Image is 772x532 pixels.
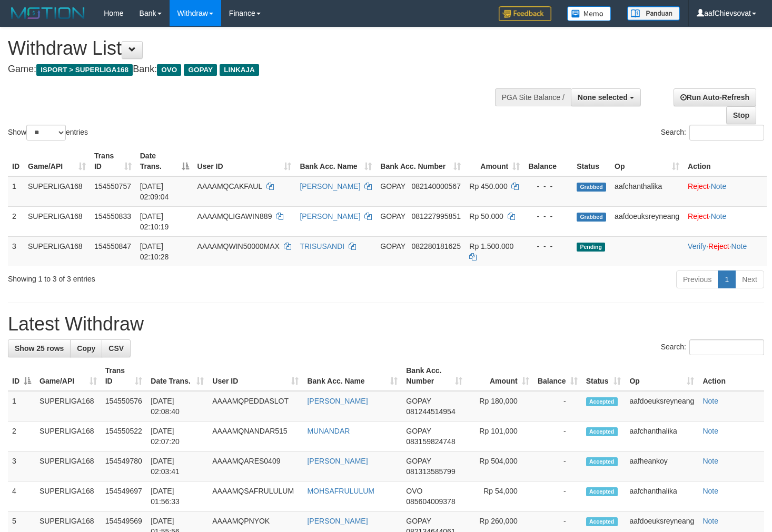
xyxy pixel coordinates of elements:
[406,467,455,476] span: Copy 081313585799 to clipboard
[711,182,727,190] a: Note
[688,182,709,190] a: Reject
[578,93,628,102] span: None selected
[208,451,303,481] td: AAAAMQARES0409
[35,481,101,511] td: SUPERLIGA168
[412,242,461,250] span: Copy 082280181625 to clipboard
[24,176,90,207] td: SUPERLIGA168
[586,517,618,526] span: Accepted
[380,182,405,190] span: GOPAY
[35,391,101,421] td: SUPERLIGA168
[24,146,90,176] th: Game/API: activate to sort column ascending
[572,146,610,176] th: Status
[469,212,503,220] span: Rp 50.000
[8,269,314,284] div: Showing 1 to 3 of 3 entries
[94,242,131,250] span: 154550847
[661,125,764,140] label: Search:
[702,487,718,495] a: Note
[193,146,296,176] th: User ID: activate to sort column ascending
[528,211,568,222] div: - - -
[467,451,533,481] td: Rp 504,000
[140,212,169,231] span: [DATE] 02:10:19
[571,88,641,106] button: None selected
[8,125,88,140] label: Show entries
[146,391,208,421] td: [DATE] 02:08:40
[108,344,124,353] span: CSV
[586,427,618,436] span: Accepted
[702,397,718,405] a: Note
[146,481,208,511] td: [DATE] 01:56:33
[300,182,360,190] a: [PERSON_NAME]
[577,243,605,252] span: Pending
[8,421,35,451] td: 2
[101,361,147,391] th: Trans ID: activate to sort column ascending
[524,146,572,176] th: Balance
[684,176,767,207] td: ·
[8,451,35,481] td: 3
[36,64,133,76] span: ISPORT > SUPERLIGA168
[35,361,101,391] th: Game/API: activate to sort column ascending
[702,427,718,435] a: Note
[412,212,461,220] span: Copy 081227995851 to clipboard
[197,242,280,250] span: AAAAMQWIN50000MAX
[406,497,455,506] span: Copy 085604009378 to clipboard
[586,457,618,466] span: Accepted
[376,146,465,176] th: Bank Acc. Number: activate to sort column ascending
[625,361,698,391] th: Op: activate to sort column ascending
[469,182,507,190] span: Rp 450.000
[8,146,24,176] th: ID
[689,339,764,355] input: Search:
[625,421,698,451] td: aafchanthalika
[406,457,431,465] span: GOPAY
[380,212,405,220] span: GOPAY
[8,391,35,421] td: 1
[101,481,147,511] td: 154549697
[157,64,181,76] span: OVO
[577,213,606,222] span: Grabbed
[15,344,64,353] span: Show 25 rows
[625,481,698,511] td: aafchanthalika
[300,212,360,220] a: [PERSON_NAME]
[406,427,431,435] span: GOPAY
[8,176,24,207] td: 1
[467,481,533,511] td: Rp 54,000
[136,146,193,176] th: Date Trans.: activate to sort column descending
[8,64,504,75] h4: Game: Bank:
[307,427,350,435] a: MUNANDAR
[625,391,698,421] td: aafdoeuksreyneang
[101,451,147,481] td: 154549780
[406,487,422,495] span: OVO
[528,241,568,252] div: - - -
[406,437,455,446] span: Copy 083159824748 to clipboard
[533,361,582,391] th: Balance: activate to sort column ascending
[307,517,368,525] a: [PERSON_NAME]
[197,182,262,190] span: AAAAMQCAKFAUL
[684,146,767,176] th: Action
[495,88,571,106] div: PGA Site Balance /
[90,146,136,176] th: Trans ID: activate to sort column ascending
[412,182,461,190] span: Copy 082140000567 to clipboard
[8,5,88,21] img: MOTION_logo.png
[303,361,402,391] th: Bank Acc. Name: activate to sort column ascending
[533,481,582,511] td: -
[726,106,756,124] a: Stop
[197,212,272,220] span: AAAAMQLIGAWIN889
[8,481,35,511] td: 4
[101,421,147,451] td: 154550522
[627,6,680,21] img: panduan.png
[469,242,513,250] span: Rp 1.500.000
[499,6,551,21] img: Feedback.jpg
[702,457,718,465] a: Note
[625,451,698,481] td: aafheankoy
[8,361,35,391] th: ID: activate to sort column descending
[208,391,303,421] td: AAAAMQPEDDASLOT
[684,236,767,266] td: · ·
[406,407,455,416] span: Copy 081244514954 to clipboard
[8,314,764,335] h1: Latest Withdraw
[406,397,431,405] span: GOPAY
[307,457,368,465] a: [PERSON_NAME]
[307,487,374,495] a: MOHSAFRULULUM
[688,242,706,250] a: Verify
[70,339,102,357] a: Copy
[146,361,208,391] th: Date Trans.: activate to sort column ascending
[102,339,131,357] a: CSV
